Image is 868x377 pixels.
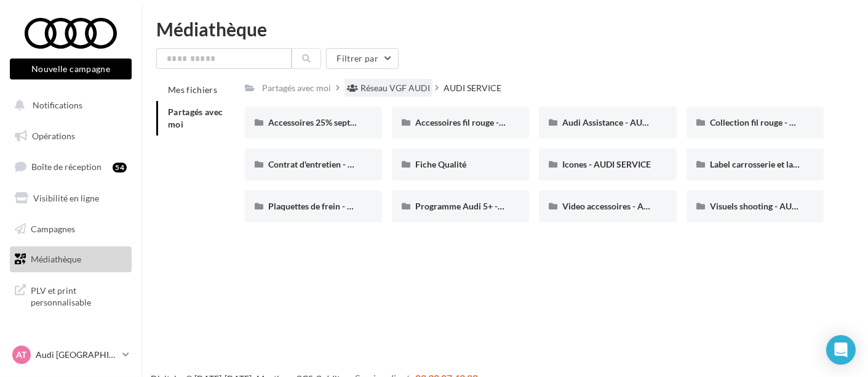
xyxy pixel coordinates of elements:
span: Boîte de réception [31,161,102,172]
span: Plaquettes de frein - Audi Service [268,201,396,211]
a: Visibilité en ligne [7,185,134,211]
div: 54 [113,163,127,172]
a: Campagnes [7,216,134,242]
span: Campagnes [31,223,75,233]
div: AUDI SERVICE [444,82,501,94]
button: Filtrer par [326,48,399,69]
span: Fiche Qualité [415,159,466,169]
span: Visibilité en ligne [33,193,99,203]
div: Open Intercom Messenger [826,335,856,365]
span: Accessoires fil rouge - AUDI SERVICE [415,117,558,128]
span: Audi Assistance - AUDI SERVICE [562,117,687,128]
a: Opérations [7,123,134,149]
div: Médiathèque [156,20,853,38]
span: Notifications [33,100,82,110]
span: Icones - AUDI SERVICE [562,159,651,169]
button: Notifications [7,92,129,118]
span: Contrat d'entretien - AUDI SERVICE [268,159,405,169]
div: Partagés avec moi [262,82,331,94]
span: PLV et print personnalisable [31,282,127,309]
button: Nouvelle campagne [10,59,132,79]
span: Visuels shooting - AUDI SERVICE [710,201,837,211]
span: Collection fil rouge - AUDI SERVICE [710,117,846,128]
a: AT Audi [GEOGRAPHIC_DATA] [10,343,132,367]
span: Accessoires 25% septembre - AUDI SERVICE [268,117,439,128]
span: AT [17,349,27,361]
span: Video accessoires - AUDI SERVICE [562,201,695,211]
span: Partagés avec moi [168,107,223,129]
span: Programme Audi 5+ - Segments 2&3 - AUDI SERVICE [415,201,618,211]
a: Boîte de réception54 [7,153,134,180]
div: Réseau VGF AUDI [360,82,430,94]
a: Médiathèque [7,246,134,272]
p: Audi [GEOGRAPHIC_DATA] [36,349,117,361]
span: Mes fichiers [168,84,217,95]
span: Médiathèque [31,254,81,264]
a: PLV et print personnalisable [7,277,134,314]
span: Opérations [32,131,75,141]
